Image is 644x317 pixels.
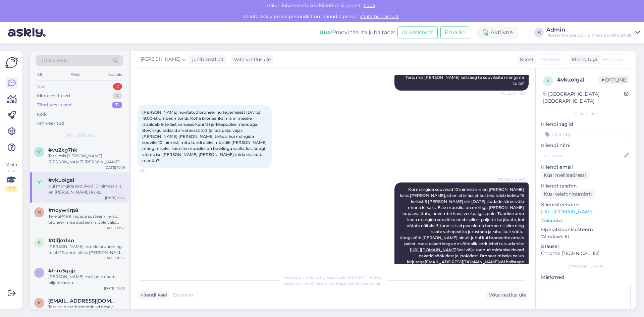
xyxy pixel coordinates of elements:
div: juhib vestlust [190,56,224,63]
div: [DATE] 15:05 [104,286,125,291]
span: #vkuolgal [48,177,74,183]
a: AdminMustamäe Spa OÜ - Elamus Bowling&Pubi [546,27,640,38]
a: [URL][DOMAIN_NAME] [541,209,594,215]
span: #vu2xg7hk [48,147,77,153]
span: Vestluse ülevõtmiseks vajutage [283,281,383,286]
p: Kliendi telefon [541,182,631,190]
i: „Võtke vestlus üle” [346,281,383,286]
input: Lisa nimi [541,152,623,159]
div: 2 [113,83,122,90]
img: Askly Logo [5,56,18,69]
div: Proovi tasuta juba täna: [319,29,395,37]
span: #noyw4rp8 [48,207,78,213]
div: 4 [112,93,122,99]
span: [PERSON_NAME] [141,56,180,63]
p: Kliendi nimi [541,142,631,149]
span: v [547,78,549,83]
div: A [534,28,544,37]
span: l [38,270,41,275]
div: Web [69,70,81,79]
p: Windows 10 [541,233,631,240]
b: Uus! [319,29,332,36]
div: Minu vestlused [37,93,70,99]
div: # vkuolgal [557,76,599,84]
span: Otsi kliente [42,57,68,64]
span: Estonian [173,292,193,299]
span: Estonian [539,56,560,63]
span: 0:34 [140,168,165,173]
div: Tere, te olete broneerinud omale Klassikokkutuleku paketti 15le. Kahjuks seda paketti me ei daa t... [48,304,125,316]
span: v [38,149,41,154]
span: #0ifjm14o [48,237,74,244]
div: Mustamäe Spa OÜ - Elamus Bowling&Pubi [546,33,633,38]
div: Võta vestlus üle [231,55,273,64]
div: Socials [107,70,123,79]
span: Kui mängida soovivad 10 inimest siis on [PERSON_NAME] kaks [PERSON_NAME], ütlen ette ära et kui t... [399,187,525,270]
p: Märkmed [541,274,631,281]
div: All [36,70,43,79]
div: 11 [112,102,122,108]
div: Tere SPARK radade süsteemil eraldi broneerimise süsteemis pole välja toodud, kommentaari saab juu... [48,213,125,225]
span: #lnm3ggjz [48,268,76,274]
span: Estonian [603,56,624,63]
input: Lisa tag [541,129,631,139]
div: Kliendi keel [138,292,167,299]
div: Võta vestlus üle [486,290,529,300]
div: 2 / 3 [5,186,17,192]
span: Offline [599,76,629,84]
div: Aktiivne [477,27,518,39]
div: [DATE] 0:42 [105,195,125,200]
div: Tere, mis [PERSON_NAME] [PERSON_NAME] [PERSON_NAME] kaua te mängida soovite. Broneerimiseks on [P... [48,153,125,165]
div: [GEOGRAPHIC_DATA], [GEOGRAPHIC_DATA] [543,91,624,105]
p: Klienditeekond [541,201,631,208]
span: n [38,210,41,215]
span: [PERSON_NAME] huvitatud broneerinu tegemisest [DATE] 19:00-st umbes 4 tundi. Koha broneeriksin 15... [142,110,268,163]
a: [EMAIL_ADDRESS][DOMAIN_NAME] [425,259,499,264]
p: Kliendi email [541,164,631,171]
div: [DATE] 10:19 [105,165,125,170]
a: [URL][DOMAIN_NAME] [410,247,457,252]
div: [DATE] 19:37 [104,225,125,230]
div: Tiimi vestlused [37,102,72,108]
div: [DATE] 16:53 [104,256,125,261]
div: Admin [546,27,633,33]
span: v [38,179,41,184]
span: kati.kummets@gmail.com [48,298,118,304]
span: [PERSON_NAME] [498,177,527,182]
span: k [38,300,41,305]
span: Luba [362,2,377,8]
p: Operatsioonisüsteem [541,226,631,233]
div: Klienditugi [569,56,597,63]
div: Kliendi info [541,111,631,117]
a: Vaata hinnastust [358,13,401,19]
span: Vestlus on määratud kasutajale [PERSON_NAME] [284,275,383,280]
p: Brauser [541,243,631,250]
button: Emailid [440,26,469,39]
div: Kõik [37,111,47,118]
div: Arhiveeritud [37,120,64,127]
button: AI Assistent [397,26,438,39]
p: Chrome [TECHNICAL_ID] [541,250,631,257]
p: Kliendi tag'id [541,121,631,128]
p: Vaata edasi ... [541,217,631,223]
div: [PERSON_NAME] meil pole enam piljardilaudu. [48,274,125,286]
div: Klient [517,56,534,63]
div: Küsi meiliaadressi [541,171,589,180]
div: Küsi telefoninumbrit [541,190,595,199]
div: Kui mängida soovivad 10 inimest siis on [PERSON_NAME] kaks [PERSON_NAME], ütlen ette ära et kui t... [48,183,125,195]
span: Tiimi vestlused [65,132,95,138]
span: Nähtud ✓ 0:32 [501,91,527,96]
div: [PERSON_NAME] nimele broneering tuleb? Samuti oleks [PERSON_NAME] emaili aadressi ja telefoninumb... [48,244,125,256]
span: 0 [38,240,41,245]
div: [PERSON_NAME] [541,264,631,270]
div: Uus [37,83,45,90]
div: Vaata siia [5,162,17,192]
